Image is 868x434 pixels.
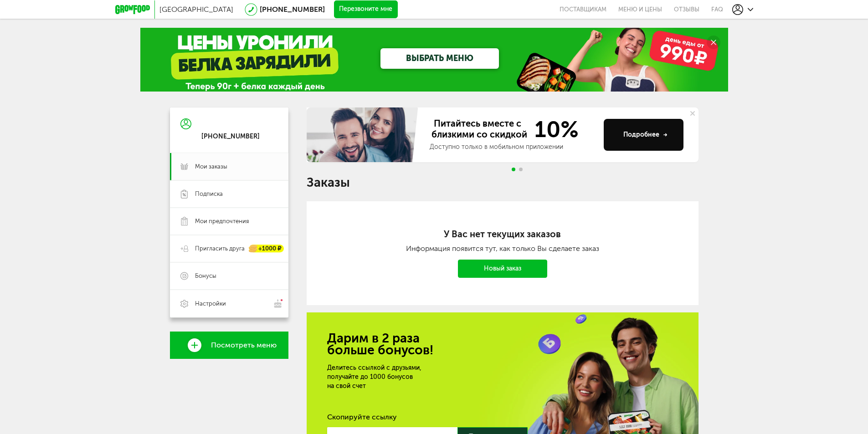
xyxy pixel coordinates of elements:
a: Настройки [170,290,288,317]
span: Мои заказы [195,163,227,171]
div: Подробнее [623,130,668,139]
span: Мои предпочтения [195,217,249,225]
button: Перезвоните мне [334,0,398,19]
div: +1000 ₽ [249,245,284,253]
h2: Дарим в 2 раза больше бонусов! [327,332,678,356]
span: Настройки [195,300,226,308]
div: Информация появится тут, как только Вы сделаете заказ [343,244,662,253]
h2: У Вас нет текущих заказов [343,229,662,240]
a: Посмотреть меню [170,332,288,359]
a: Пригласить друга +1000 ₽ [170,235,288,262]
div: Доступно только в мобильном приложении [430,143,596,152]
a: Мои предпочтения [170,208,288,235]
div: Скопируйте ссылку [327,413,678,422]
span: [GEOGRAPHIC_DATA] [159,5,233,14]
a: Подписка [170,180,288,208]
a: Бонусы [170,262,288,290]
div: [PHONE_NUMBER] [201,133,260,141]
span: Подписка [195,190,223,198]
span: 10% [529,118,579,141]
a: Новый заказ [458,260,547,278]
a: [PHONE_NUMBER] [260,5,325,14]
img: family-banner.579af9d.jpg [307,107,421,162]
a: ВЫБРАТЬ МЕНЮ [380,48,499,69]
span: Питайтесь вместе с близкими со скидкой [430,118,529,141]
span: Go to slide 1 [512,168,515,171]
div: Делитесь ссылкой с друзьями, получайте до 1000 бонусов на свой счет [327,363,539,391]
span: Бонусы [195,272,216,280]
span: Пригласить друга [195,245,245,253]
span: Go to slide 2 [519,168,523,171]
h1: Заказы [307,177,699,189]
span: Посмотреть меню [211,341,277,349]
a: Мои заказы [170,153,288,180]
button: Подробнее [604,119,683,151]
